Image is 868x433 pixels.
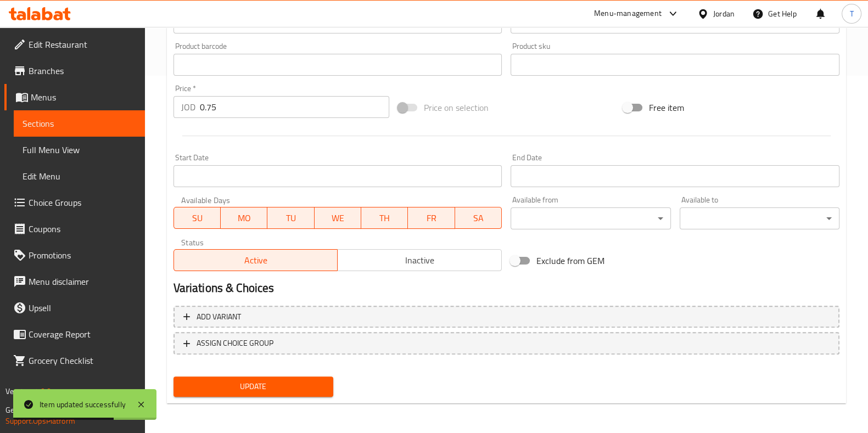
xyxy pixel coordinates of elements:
[182,380,324,393] span: Update
[197,336,273,350] span: ASSIGN CHOICE GROUP
[319,210,357,226] span: WE
[14,163,145,189] a: Edit Menu
[594,7,662,20] div: Menu-management
[200,96,390,118] input: Please enter price
[173,306,839,328] button: Add variant
[29,275,136,288] span: Menu disclaimer
[29,222,136,235] span: Coupons
[849,8,853,20] span: T
[4,268,145,295] a: Menu disclaimer
[29,301,136,314] span: Upsell
[4,31,145,58] a: Edit Restaurant
[40,398,126,410] div: Item updated successfully
[680,207,839,229] div: ​
[455,207,502,229] button: SA
[34,384,51,398] span: 1.0.0
[29,249,136,262] span: Promotions
[713,8,735,20] div: Jordan
[178,252,334,268] span: Active
[221,207,267,229] button: MO
[23,170,136,183] span: Edit Menu
[511,207,670,229] div: ​
[173,54,502,76] input: Please enter product barcode
[29,38,136,51] span: Edit Restaurant
[4,189,145,216] a: Choice Groups
[536,254,604,267] span: Exclude from GEM
[23,143,136,156] span: Full Menu View
[315,207,361,229] button: WE
[267,207,314,229] button: TU
[29,64,136,77] span: Branches
[272,210,310,226] span: TU
[511,54,839,76] input: Please enter product sku
[460,210,497,226] span: SA
[5,384,32,398] span: Version:
[342,252,497,268] span: Inactive
[29,196,136,209] span: Choice Groups
[181,100,195,114] p: JOD
[29,354,136,367] span: Grocery Checklist
[178,210,216,226] span: SU
[4,216,145,242] a: Coupons
[366,210,404,226] span: TH
[173,376,333,397] button: Update
[4,321,145,347] a: Coverage Report
[4,242,145,268] a: Promotions
[173,332,839,355] button: ASSIGN CHOICE GROUP
[173,280,839,296] h2: Variations & Choices
[225,210,263,226] span: MO
[5,403,56,417] span: Get support on:
[361,207,408,229] button: TH
[23,117,136,130] span: Sections
[173,207,221,229] button: SU
[4,295,145,321] a: Upsell
[14,137,145,163] a: Full Menu View
[4,58,145,84] a: Branches
[412,210,450,226] span: FR
[5,414,75,428] a: Support.OpsPlatform
[4,347,145,374] a: Grocery Checklist
[197,310,241,324] span: Add variant
[31,91,136,104] span: Menus
[4,84,145,110] a: Menus
[14,110,145,137] a: Sections
[173,249,338,271] button: Active
[649,101,684,114] span: Free item
[29,328,136,341] span: Coverage Report
[424,101,489,114] span: Price on selection
[408,207,455,229] button: FR
[337,249,502,271] button: Inactive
